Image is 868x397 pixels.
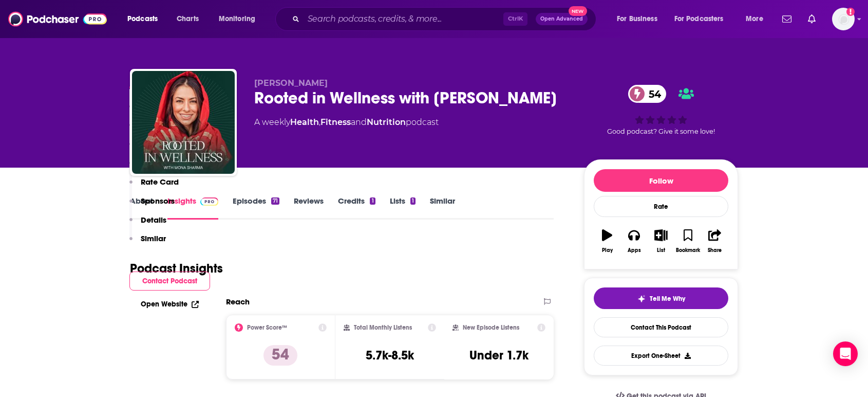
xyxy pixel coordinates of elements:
a: Lists1 [390,196,416,220]
div: List [657,247,665,254]
input: Search podcasts, credits, & more... [304,11,503,27]
button: List [648,223,674,260]
a: Episodes71 [233,196,279,220]
img: tell me why sparkle [637,295,646,303]
img: Rooted in Wellness with Mona Sharma [132,71,235,174]
span: 54 [638,85,666,103]
h2: New Episode Listens [463,324,519,331]
span: and [351,117,367,127]
button: Export One-Sheet [594,346,728,366]
img: User Profile [832,8,855,30]
a: Charts [170,11,205,27]
a: Contact This Podcast [594,317,728,337]
div: Search podcasts, credits, & more... [285,7,606,31]
h3: 5.7k-8.5k [366,348,414,363]
span: For Business [617,12,657,26]
div: Share [708,247,722,254]
button: Similar [129,233,166,252]
button: open menu [668,11,739,27]
span: More [746,12,763,26]
div: 1 [410,197,416,205]
a: Health [290,117,319,127]
div: Bookmark [676,247,700,254]
a: Open Website [141,300,199,309]
div: Play [602,247,613,254]
span: Charts [177,12,199,26]
span: , [319,117,320,127]
span: Logged in as notablypr2 [832,8,855,30]
span: Open Advanced [540,16,583,22]
div: 1 [370,197,375,205]
span: For Podcasters [674,12,724,26]
button: open menu [212,11,269,27]
div: A weekly podcast [254,116,439,129]
p: 54 [263,345,297,366]
span: New [569,6,587,16]
img: Podchaser - Follow, Share and Rate Podcasts [8,9,107,29]
span: Monitoring [219,12,255,26]
button: Bookmark [674,223,701,260]
h2: Power Score™ [247,324,287,331]
p: Details [141,215,166,225]
a: Credits1 [338,196,375,220]
button: open menu [120,11,171,27]
button: Details [129,215,166,234]
h2: Total Monthly Listens [354,324,412,331]
button: Share [702,223,728,260]
div: Open Intercom Messenger [833,341,858,366]
button: Show profile menu [832,8,855,30]
span: Good podcast? Give it some love! [607,128,715,135]
a: Show notifications dropdown [778,10,796,28]
p: Similar [141,233,166,243]
div: Apps [628,247,641,254]
div: 71 [271,197,279,205]
span: Tell Me Why [650,295,685,303]
a: Reviews [294,196,324,220]
a: Similar [430,196,455,220]
button: Contact Podcast [129,272,210,291]
svg: Add a profile image [846,8,855,16]
button: Open AdvancedNew [536,13,588,25]
h3: Under 1.7k [469,348,529,363]
a: Show notifications dropdown [804,10,820,28]
button: Follow [594,169,728,192]
div: 54Good podcast? Give it some love! [584,78,738,142]
span: Podcasts [127,12,158,26]
button: open menu [610,11,670,27]
button: Apps [620,223,647,260]
button: Sponsors [129,196,175,215]
a: Fitness [320,117,351,127]
h2: Reach [226,297,250,306]
span: Ctrl K [503,12,527,26]
div: Rate [594,196,728,217]
p: Sponsors [141,196,175,206]
button: Play [594,223,620,260]
button: tell me why sparkleTell Me Why [594,287,728,309]
span: [PERSON_NAME] [254,78,328,88]
a: Nutrition [367,117,406,127]
button: open menu [739,11,776,27]
a: 54 [628,85,666,103]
